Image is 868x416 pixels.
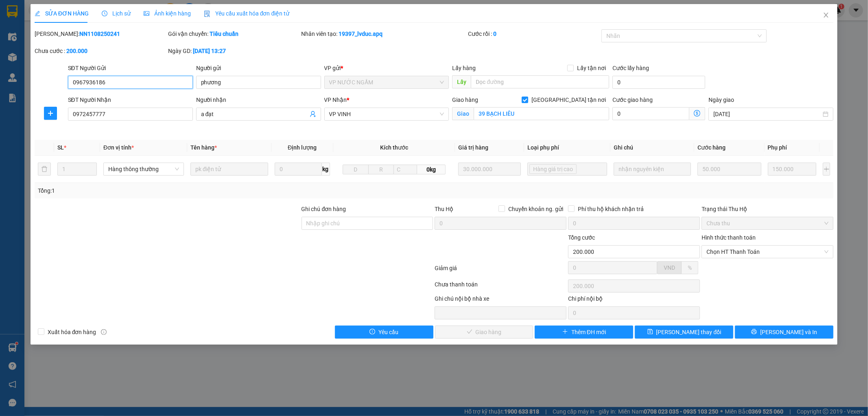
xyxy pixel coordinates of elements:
span: Hàng thông thường [108,163,179,175]
span: Đơn vị tính [103,144,134,151]
span: Phí thu hộ khách nhận trả [575,205,647,214]
input: Ghi Chú [614,163,691,176]
span: plus [562,329,568,335]
span: Yêu cầu xuất hóa đơn điện tử [204,10,290,17]
span: VP Nhận [324,97,347,103]
input: 0 [458,163,520,176]
span: [GEOGRAPHIC_DATA] tận nơi [528,95,609,104]
span: Xuất hóa đơn hàng [44,328,100,337]
b: [DATE] 13:27 [193,48,226,54]
div: Chi phí nội bộ [568,294,700,306]
span: Yêu cầu [378,328,398,337]
span: picture [144,11,149,16]
label: Ghi chú đơn hàng [302,206,346,212]
span: Lấy [452,75,471,88]
span: dollar-circle [694,110,700,117]
button: printer[PERSON_NAME] và In [735,326,833,339]
div: Giảm giá [434,264,568,278]
span: 0kg [417,165,446,174]
span: close [823,12,829,18]
button: delete [38,163,51,176]
span: Định lượng [288,144,317,151]
b: 19397_lvduc.apq [339,31,383,37]
div: Cước rồi : [468,29,600,38]
input: D [343,165,369,174]
span: plus [44,110,57,117]
input: R [368,165,394,174]
label: Cước giao hàng [612,97,653,103]
button: checkGiao hàng [435,326,533,339]
div: [PERSON_NAME]: [35,29,166,38]
span: Ảnh kiện hàng [144,10,191,17]
span: Giao [452,107,474,120]
div: Trạng thái Thu Hộ [702,205,833,214]
span: VP NƯỚC NGẦM [329,76,444,88]
button: plus [44,107,57,120]
span: printer [751,329,757,335]
span: Tên hàng [190,144,217,151]
span: Cước hàng [697,144,726,151]
div: VP gửi [324,64,449,73]
input: Ngày giao [713,110,821,119]
input: 0 [697,163,761,176]
span: Hàng giá trị cao [533,165,573,174]
div: Chưa thanh toán [434,280,568,294]
div: Ngày GD: [168,46,300,55]
span: Chuyển khoản ng. gửi [505,205,566,214]
input: Cước giao hàng [612,107,689,120]
span: Thu Hộ [435,206,453,212]
label: Cước lấy hàng [612,65,649,71]
button: save[PERSON_NAME] thay đổi [635,326,733,339]
span: Lấy tận nơi [574,64,609,73]
b: Tiêu chuẩn [210,31,238,37]
span: Chưa thu [706,217,829,229]
b: NN1108250241 [79,31,120,37]
div: Người gửi [196,64,321,73]
div: SĐT Người Nhận [68,95,193,104]
div: Chưa cước : [35,46,166,55]
span: Phụ phí [768,144,787,151]
span: % [688,264,692,271]
div: Gói vận chuyển: [168,29,300,38]
span: [PERSON_NAME] và In [760,328,817,337]
span: edit [35,11,40,16]
span: clock-circle [102,11,107,16]
button: plus [823,163,830,176]
div: SĐT Người Gửi [68,64,193,73]
span: Thêm ĐH mới [571,328,606,337]
input: C [394,165,417,174]
div: Người nhận [196,95,321,104]
div: Nhân viên tạo: [302,29,467,38]
th: Ghi chú [610,140,694,156]
span: kg [322,163,330,176]
span: VND [664,264,675,271]
input: Ghi chú đơn hàng [302,217,433,230]
div: Ghi chú nội bộ nhà xe [435,294,566,306]
button: exclamation-circleYêu cầu [335,326,433,339]
span: Giá trị hàng [458,144,488,151]
input: Dọc đường [471,75,609,88]
label: Hình thức thanh toán [702,234,756,241]
span: SL [57,144,64,151]
span: VP VINH [329,108,444,120]
span: info-circle [101,329,107,335]
span: Hàng giá trị cao [529,164,577,174]
th: Loại phụ phí [524,140,610,156]
input: Cước lấy hàng [612,76,705,89]
div: Tổng: 1 [38,186,335,195]
button: plusThêm ĐH mới [535,326,633,339]
span: user-add [310,111,316,117]
button: Close [815,4,837,27]
input: VD: Bàn, Ghế [190,163,268,176]
span: [PERSON_NAME] thay đổi [656,328,722,337]
b: 0 [493,31,496,37]
span: Giao hàng [452,97,478,103]
span: Tổng cước [568,234,595,241]
span: Lịch sử [102,10,131,17]
span: Lấy hàng [452,65,476,71]
span: Chọn HT Thanh Toán [706,246,829,258]
span: save [647,329,653,335]
b: 200.000 [66,48,87,54]
span: Kích thước [380,144,408,151]
span: SỬA ĐƠN HÀNG [35,10,89,17]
